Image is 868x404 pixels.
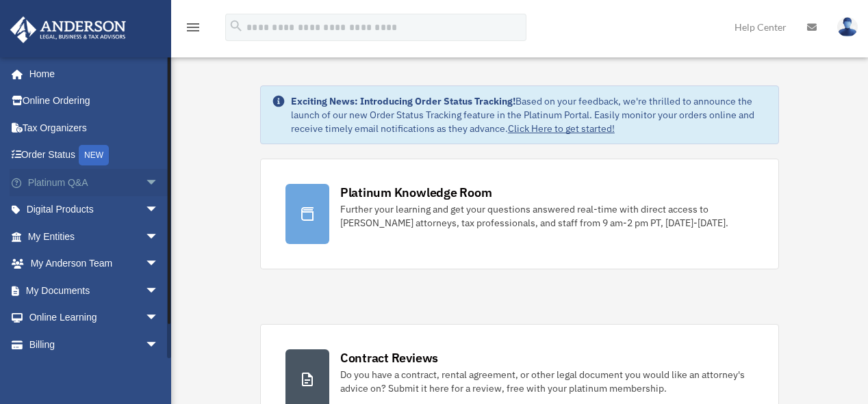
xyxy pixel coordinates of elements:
img: User Pic [837,17,858,37]
a: Platinum Knowledge Room Further your learning and get your questions answered real-time with dire... [260,159,779,269]
div: Contract Reviews [340,349,438,366]
span: arrow_drop_down [145,277,173,305]
span: arrow_drop_down [145,196,173,224]
i: search [229,18,244,33]
span: arrow_drop_down [145,304,173,332]
span: arrow_drop_down [145,223,173,251]
i: menu [185,19,201,36]
strong: Exciting News: Introducing Order Status Tracking! [291,95,515,107]
div: Further your learning and get your questions answered real-time with direct access to [PERSON_NAM... [340,202,754,230]
div: Based on your feedback, we're thrilled to announce the launch of our new Order Status Tracking fe... [291,94,767,135]
span: arrow_drop_down [145,250,173,278]
a: Online Ordering [10,87,179,115]
a: Events Calendar [10,358,179,386]
a: menu [185,24,201,36]
a: Home [10,60,173,87]
a: Platinum Q&Aarrow_drop_down [10,169,179,196]
a: My Entitiesarrow_drop_down [10,223,179,250]
span: arrow_drop_down [145,169,173,197]
a: My Documentsarrow_drop_down [10,277,179,304]
a: Online Learningarrow_drop_down [10,304,179,332]
img: Anderson Advisors Platinum Portal [6,16,130,43]
a: Click Here to get started! [508,122,615,135]
div: Platinum Knowledge Room [340,184,492,201]
a: My Anderson Teamarrow_drop_down [10,250,179,278]
div: NEW [79,145,109,165]
span: arrow_drop_down [145,331,173,359]
a: Billingarrow_drop_down [10,331,179,358]
a: Tax Organizers [10,114,179,142]
div: Do you have a contract, rental agreement, or other legal document you would like an attorney's ad... [340,368,754,395]
a: Order StatusNEW [10,142,179,170]
a: Digital Productsarrow_drop_down [10,196,179,224]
